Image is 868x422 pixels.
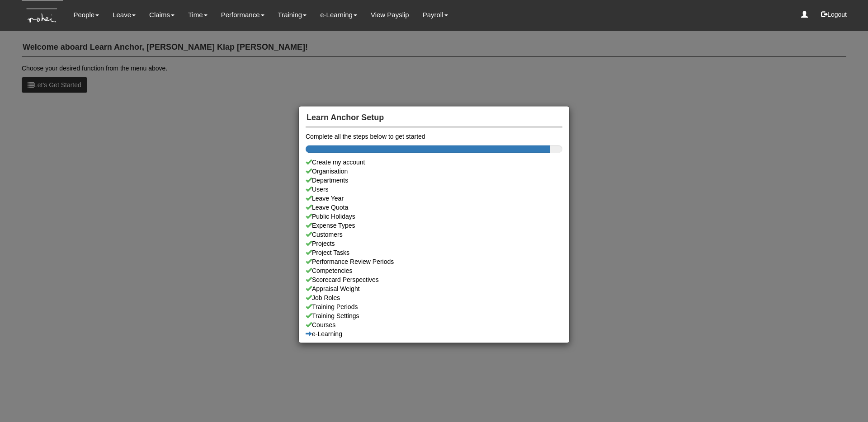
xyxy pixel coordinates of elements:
a: Competencies [306,266,562,275]
a: Users [306,184,562,193]
a: Scorecard Perspectives [306,275,562,284]
a: Departments [306,175,562,184]
a: Performance Review Periods [306,257,562,266]
div: Complete all the steps below to get started [306,131,562,141]
a: Training Settings [306,311,562,320]
a: Projects [306,239,562,248]
a: Customers [306,230,562,239]
a: Leave Quota [306,202,562,211]
h4: Learn Anchor Setup [306,109,562,127]
a: Expense Types [306,220,562,230]
a: Project Tasks [306,248,562,257]
a: Appraisal Weight [306,284,562,293]
a: Public Holidays [306,211,562,220]
a: Organisation [306,166,562,175]
a: e-Learning [306,329,562,338]
a: Job Roles [306,293,562,302]
a: Leave Year [306,193,562,202]
a: Training Periods [306,302,562,311]
div: Create my account [306,157,562,166]
a: Courses [306,320,562,329]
